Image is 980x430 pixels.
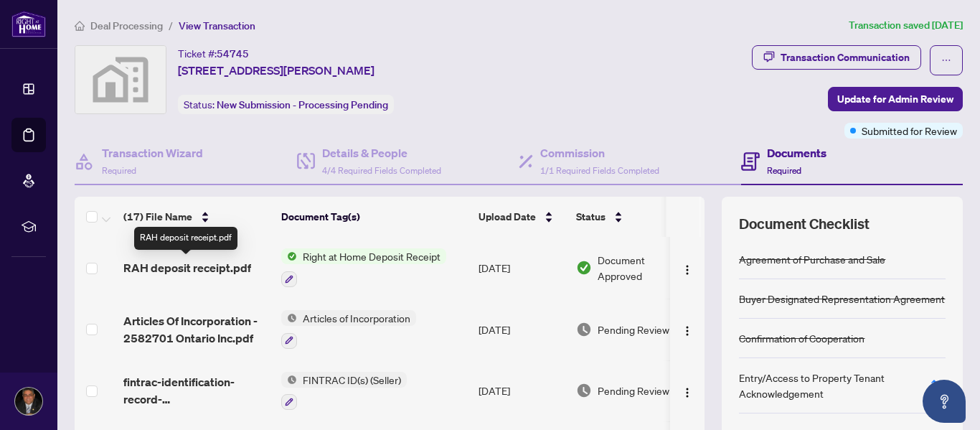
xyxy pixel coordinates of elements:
[134,227,237,250] div: RAH deposit receipt.pdf
[540,165,659,176] span: 1/1 Required Fields Completed
[828,87,963,111] button: Update for Admin Review
[281,372,297,388] img: Status Icon
[281,310,297,326] img: Status Icon
[123,373,270,408] span: fintrac-identification-record-[PERSON_NAME]-20250925-104246.pdf
[297,372,407,388] span: FINTRAC ID(s) (Seller)
[178,62,374,79] span: [STREET_ADDRESS][PERSON_NAME]
[217,98,388,111] span: New Submission - Processing Pending
[752,45,921,70] button: Transaction Communication
[781,46,910,69] div: Transaction Communication
[118,197,275,237] th: (17) File Name
[281,248,446,287] button: Status IconRight at Home Deposit Receipt
[123,259,251,276] span: RAH deposit receipt.pdf
[281,310,416,349] button: Status IconArticles of Incorporation
[576,209,606,225] span: Status
[297,248,446,264] span: Right at Home Deposit Receipt
[281,372,407,411] button: Status IconFINTRAC ID(s) (Seller)
[739,251,885,267] div: Agreement of Purchase and Sale
[540,144,659,162] h4: Commission
[862,123,957,139] span: Submitted for Review
[169,17,173,34] li: /
[676,256,699,279] button: Logo
[739,370,911,401] div: Entry/Access to Property Tenant Acknowledgement
[102,144,203,162] h4: Transaction Wizard
[676,318,699,341] button: Logo
[179,19,255,32] span: View Transaction
[473,237,570,299] td: [DATE]
[576,260,592,276] img: Document Status
[123,209,192,225] span: (17) File Name
[576,383,592,398] img: Document Status
[739,214,870,234] span: Document Checklist
[281,248,297,264] img: Status Icon
[178,45,249,62] div: Ticket #:
[123,312,270,347] span: Articles Of Incorporation - 2582701 Ontario Inc.pdf
[15,388,42,415] img: Profile Icon
[275,197,473,237] th: Document Tag(s)
[75,21,85,31] span: home
[473,299,570,360] td: [DATE]
[739,291,945,307] div: Buyer Designated Representation Agreement
[837,88,953,111] span: Update for Admin Review
[682,325,693,337] img: Logo
[322,165,441,176] span: 4/4 Required Fields Completed
[102,165,136,176] span: Required
[598,322,669,337] span: Pending Review
[11,11,46,37] img: logo
[849,17,963,34] article: Transaction saved [DATE]
[598,252,687,284] span: Document Approved
[217,47,249,60] span: 54745
[570,197,692,237] th: Status
[473,197,570,237] th: Upload Date
[297,310,416,326] span: Articles of Incorporation
[941,55,951,65] span: ellipsis
[767,165,801,176] span: Required
[676,379,699,402] button: Logo
[682,264,693,276] img: Logo
[479,209,536,225] span: Upload Date
[75,46,166,113] img: svg%3e
[767,144,826,162] h4: Documents
[322,144,441,162] h4: Details & People
[576,322,592,337] img: Document Status
[923,380,966,423] button: Open asap
[739,330,864,346] div: Confirmation of Cooperation
[90,19,163,32] span: Deal Processing
[473,360,570,422] td: [DATE]
[598,383,669,398] span: Pending Review
[682,387,693,398] img: Logo
[178,95,394,114] div: Status:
